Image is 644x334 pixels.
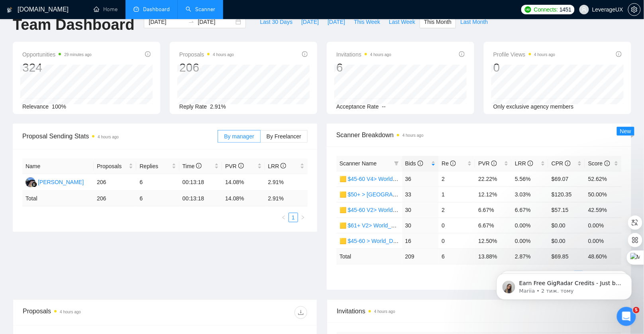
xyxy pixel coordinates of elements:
[179,191,222,206] td: 00:13:18
[210,103,226,110] span: 2.91%
[402,133,424,138] time: 4 hours ago
[297,16,323,28] button: [DATE]
[340,222,492,229] a: 🟨 $61+ V2> World_Design+Dev_Antony-Full-Stack_General
[145,51,151,57] span: info-circle
[300,215,305,220] span: right
[336,249,402,264] td: Total
[581,7,587,12] span: user
[265,174,308,191] td: 2.91%
[617,307,636,326] iframe: Intercom live chat
[22,60,92,75] div: 324
[349,16,385,28] button: This Week
[548,202,585,217] td: $57.15
[179,50,234,59] span: Proposals
[548,217,585,233] td: $0.00
[98,135,119,139] time: 4 hours ago
[179,60,234,75] div: 206
[281,163,286,169] span: info-circle
[149,17,185,26] input: Start date
[405,160,423,167] span: Bids
[439,217,475,233] td: 0
[512,171,548,186] td: 5.56%
[225,163,244,169] span: PVR
[475,186,512,202] td: 12.12%
[222,174,265,191] td: 14.08%
[60,310,81,314] time: 4 hours ago
[281,215,286,220] span: left
[402,202,439,217] td: 30
[268,163,287,169] span: LRR
[512,202,548,217] td: 6.67%
[439,249,475,264] td: 6
[560,5,571,14] span: 1451
[198,17,234,26] input: End date
[298,213,308,222] li: Next Page
[402,217,439,233] td: 30
[628,6,641,13] a: setting
[528,161,533,166] span: info-circle
[628,3,641,16] button: setting
[402,186,439,202] td: 33
[289,213,298,222] a: 1
[26,177,35,187] img: AA
[289,213,298,222] li: 1
[548,233,585,249] td: $0.00
[439,202,475,217] td: 2
[633,307,640,313] span: 5
[491,161,497,166] span: info-circle
[585,249,622,264] td: 48.60 %
[136,191,179,206] td: 6
[459,51,465,57] span: info-circle
[394,161,399,166] span: filter
[22,191,94,206] td: Total
[585,233,622,249] td: 0.00%
[94,159,136,174] th: Proposals
[402,233,439,249] td: 16
[418,161,423,166] span: info-circle
[450,161,456,166] span: info-circle
[512,249,548,264] td: 2.87 %
[7,4,12,16] img: logo
[179,174,222,191] td: 00:13:18
[402,171,439,186] td: 36
[134,6,139,12] span: dashboard
[222,191,265,206] td: 14.08 %
[456,16,492,28] button: Last Month
[370,52,391,57] time: 4 hours ago
[298,213,308,222] button: right
[26,179,84,185] a: AA[PERSON_NAME]
[279,213,289,222] button: left
[439,233,475,249] td: 0
[295,306,307,319] button: download
[260,17,293,26] span: Last 30 Days
[179,103,207,110] span: Reply Rate
[420,16,456,28] button: This Month
[439,186,475,202] td: 1
[340,191,554,198] a: 🟨 $50+ > [GEOGRAPHIC_DATA]+[GEOGRAPHIC_DATA] Only_Tony-UX/UI_General
[616,51,622,57] span: info-circle
[475,249,512,264] td: 13.88 %
[94,174,136,191] td: 206
[336,130,622,140] span: Scanner Breakdown
[186,6,215,13] a: searchScanner
[238,163,244,169] span: info-circle
[512,233,548,249] td: 0.00%
[628,6,640,13] span: setting
[22,103,49,110] span: Relevance
[340,207,497,213] a: 🟨 $45-60 V2> World_Design+Dev_Antony-Front-End_General
[64,52,91,57] time: 29 minutes ago
[588,160,610,167] span: Score
[478,160,497,167] span: PVR
[585,171,622,186] td: 52.62%
[552,160,570,167] span: CPR
[336,50,391,59] span: Invitations
[301,17,319,26] span: [DATE]
[340,238,490,244] a: 🟨 $45-60 > World_Design+Dev_Antony-Front-End_General
[393,157,401,169] span: filter
[255,16,297,28] button: Last 30 Days
[548,171,585,186] td: $69.07
[389,17,415,26] span: Last Week
[340,160,377,167] span: Scanner Name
